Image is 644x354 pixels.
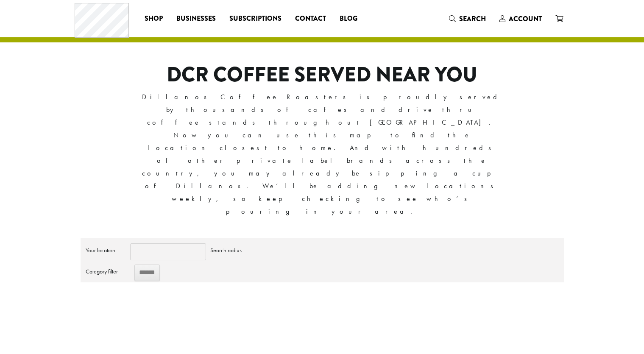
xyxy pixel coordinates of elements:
span: Blog [340,14,357,24]
a: Shop [138,12,170,25]
span: Contact [295,14,326,24]
p: Dillanos Coffee Roasters is proudly served by thousands of cafes and drive thru coffee stands thr... [141,91,503,218]
a: Search [442,12,493,26]
h1: DCR COFFEE SERVED NEAR YOU [141,63,503,87]
label: Category filter [86,265,126,278]
span: Businesses [176,14,216,24]
span: Subscriptions [229,14,282,24]
label: Your location [86,243,126,257]
span: Account [509,14,542,24]
span: Search [459,14,486,24]
label: Search radius [210,243,251,257]
span: Shop [145,14,163,24]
